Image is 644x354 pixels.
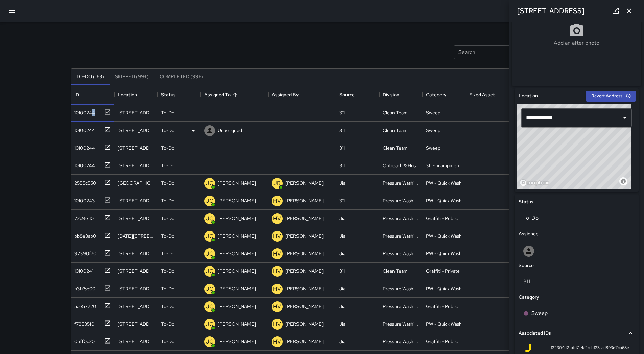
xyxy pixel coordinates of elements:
div: 1232 Market Street [118,180,154,186]
p: [PERSON_NAME] [285,338,324,345]
p: JC [206,250,213,258]
div: Jia [339,215,345,222]
div: Pressure Washing [383,303,419,310]
div: Pressure Washing [383,180,419,186]
div: Clean Team [383,127,408,134]
div: 10100241 [72,265,93,274]
div: Assigned By [272,85,299,104]
div: Pressure Washing [383,320,419,327]
div: 311 [339,127,345,134]
div: 10100244 [72,159,95,169]
p: To-Do [161,162,174,169]
p: To-Do [161,268,174,274]
div: 36 7th Street [118,145,154,151]
div: 311 [339,145,345,151]
p: To-Do [161,180,174,186]
div: Fixed Asset [466,85,509,104]
div: 311 [339,162,345,169]
div: 970 Folsom Street [118,250,154,257]
div: Clean Team [383,109,408,116]
div: Pressure Washing [383,250,419,257]
div: PW - Quick Wash [426,320,462,327]
p: To-Do [161,338,174,345]
div: Source [339,85,355,104]
p: To-Do [161,285,174,292]
p: To-Do [161,127,174,134]
div: 98 7th Street [118,127,154,134]
div: Pressure Washing [383,197,419,204]
p: [PERSON_NAME] [218,197,256,204]
div: PW - Quick Wash [426,233,462,239]
p: HV [273,197,281,205]
p: JC [206,285,213,293]
div: PW - Quick Wash [426,197,462,204]
p: To-Do [161,197,174,204]
div: Sweep [426,127,440,134]
p: JC [206,232,213,240]
p: [PERSON_NAME] [285,215,324,222]
p: [PERSON_NAME] [285,233,324,239]
div: Jia [339,320,345,327]
div: 98 7th Street [118,109,154,116]
div: 563 Minna Street [118,268,154,274]
p: HV [273,250,281,258]
p: [PERSON_NAME] [218,268,256,274]
p: To-Do [161,215,174,222]
p: HV [273,338,281,346]
p: HV [273,267,281,275]
div: Outreach & Hospitality [383,162,419,169]
div: 102 6th Street [118,197,154,204]
div: Sweep [426,145,440,151]
p: JC [206,320,213,328]
div: 5ae57720 [72,300,96,310]
div: 514 Minna Street [118,320,154,327]
div: Pressure Washing [383,285,419,292]
div: Graffiti - Public [426,303,458,310]
div: 72c9e110 [72,212,94,222]
p: [PERSON_NAME] [218,250,256,257]
div: Jia [339,338,345,345]
div: Jia [339,303,345,310]
div: Assigned By [268,85,336,104]
p: JC [206,303,213,311]
p: [PERSON_NAME] [285,268,324,274]
div: 311 Encampments [426,162,462,169]
div: PW - Quick Wash [426,180,462,186]
div: Source [336,85,379,104]
p: Unassigned [218,127,242,134]
p: To-Do [161,109,174,116]
p: To-Do [161,250,174,257]
p: To-Do [161,303,174,310]
div: Clean Team [383,145,408,151]
div: 460 Natoma Street [118,215,154,222]
p: [PERSON_NAME] [285,197,324,204]
div: 311 [339,197,345,204]
p: [PERSON_NAME] [218,320,256,327]
div: 1200-1208 Market Street [118,233,154,239]
div: Status [158,85,201,104]
div: Location [114,85,158,104]
div: Clean Team [383,268,408,274]
div: Pressure Washing [383,233,419,239]
div: Category [426,85,446,104]
p: [PERSON_NAME] [285,180,324,186]
p: HV [273,215,281,223]
div: Division [383,85,399,104]
p: [PERSON_NAME] [285,285,324,292]
p: [PERSON_NAME] [218,233,256,239]
div: Division [379,85,423,104]
div: Jia [339,180,345,186]
p: JC [206,215,213,223]
div: Assigned To [201,85,268,104]
p: [PERSON_NAME] [285,250,324,257]
p: JB [273,179,281,187]
p: JC [206,197,213,205]
p: [PERSON_NAME] [285,303,324,310]
p: HV [273,285,281,293]
p: JC [206,179,213,187]
div: Category [423,85,466,104]
div: 311 [339,268,345,274]
p: To-Do [161,145,174,151]
div: 12 6th Street [118,338,154,345]
p: To-Do [161,233,174,239]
